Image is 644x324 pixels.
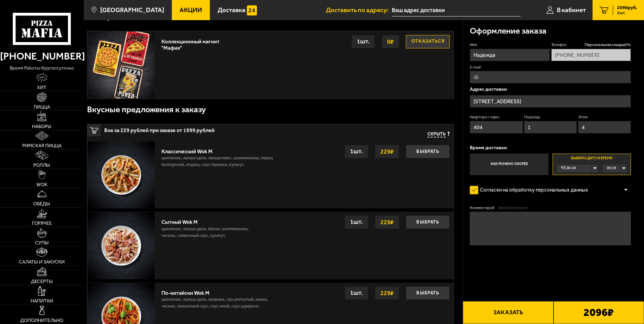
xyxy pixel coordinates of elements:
span: (необязательно) [498,205,527,211]
label: E-mail [470,65,631,70]
span: Вок за 229 рублей при заказе от 1999 рублей [104,124,324,133]
span: Доставить по адресу: [326,7,392,13]
a: Коллекционный магнит "Мафия"Отказаться0₽1шт. [87,31,453,98]
div: Классический Wok M [161,145,278,155]
div: Сытный Wok M [161,215,261,225]
span: WOK [36,182,47,187]
h3: Подарки [87,12,121,21]
button: Выбрать [406,145,450,158]
label: Согласен на обработку персональных данных [470,184,595,197]
div: 1 шт. [345,145,368,158]
h3: Оформление заказа [470,27,546,35]
label: Этаж [578,114,631,120]
h3: Вкусные предложения к заказу [87,106,206,114]
input: +7 ( [551,49,631,61]
button: Отказаться [406,35,450,48]
strong: 229 ₽ [379,287,395,299]
span: Дополнительно [20,318,63,323]
label: Телефон [551,42,631,48]
span: чт, 02.10 [561,164,576,172]
button: Выбрать [406,215,450,229]
span: Обеды [33,201,50,206]
span: [GEOGRAPHIC_DATA] [100,7,164,13]
b: 2096 ₽ [583,307,614,318]
label: Комментарий [470,205,631,211]
span: Салаты и закуски [19,259,65,264]
strong: 229 ₽ [379,145,395,158]
span: Роллы [33,163,50,167]
button: Выбрать [406,286,450,300]
strong: 0 ₽ [385,35,395,48]
a: Сытный Wok Mцыпленок, лапша удон, бекон, шампиньоны, чеснок, сливочный соус, кунжут.Выбрать229₽1шт. [87,212,453,279]
span: Персональная скидка 5 % [585,42,631,48]
span: Напитки [31,298,53,303]
input: @ [470,71,631,83]
span: 2 шт. [617,11,637,15]
div: 1 шт. [351,35,375,48]
p: Время доставки [470,145,631,150]
div: Коллекционный магнит "Мафия" [161,35,224,51]
span: Хит [37,85,46,90]
span: Пицца [34,105,50,109]
label: Как можно скорее [470,154,548,175]
span: Римская пицца [22,143,62,148]
p: цыпленок, лапша удон, бекон, шампиньоны, чеснок, сливочный соус, кунжут. [161,226,261,242]
p: цыпленок, лапша удон, овощи микс, шампиньоны, перец болгарский, огурец, соус терияки, кунжут. [161,155,278,171]
span: Горячее [32,221,52,226]
span: В кабинет [557,7,586,13]
div: 1 шт. [345,215,368,229]
button: Заказать [463,301,553,324]
input: Ваш адрес доставки [392,4,521,16]
label: Имя [470,42,550,48]
p: цыпленок, лапша удон, паприка, лук репчатый, кинза, чеснок, пикантный соус, соус Амой, соус шрирачи. [161,296,281,313]
strong: 229 ₽ [379,216,395,229]
img: 15daf4d41897b9f0e9f617042186c801.svg [247,5,257,15]
span: 2096 руб. [617,5,637,10]
div: 1 шт. [345,286,368,300]
span: Наборы [32,124,51,129]
span: Супы [35,240,49,245]
button: Скрыть [427,131,450,138]
span: проспект Обуховской Обороны, 54 [392,4,521,16]
input: Имя [470,49,550,61]
label: Выбрать дату и время [553,154,631,175]
span: Десерты [31,279,53,284]
span: Доставка [218,7,245,13]
span: Скрыть [427,131,446,138]
div: По-китайски Wok M [161,286,281,296]
label: Квартира / офис [470,114,523,120]
label: Подъезд [524,114,577,120]
span: Акции [180,7,202,13]
p: Адрес доставки [470,87,631,92]
a: Классический Wok Mцыпленок, лапша удон, овощи микс, шампиньоны, перец болгарский, огурец, соус те... [87,141,453,208]
span: 01:15 [607,164,616,172]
